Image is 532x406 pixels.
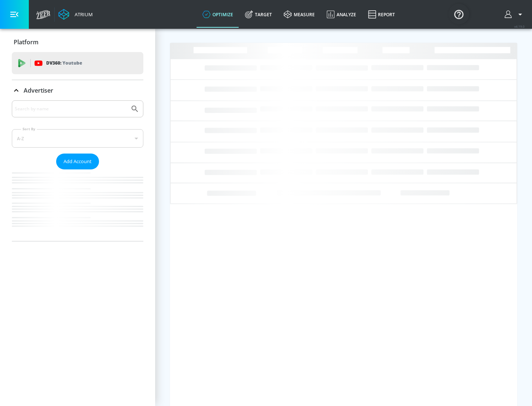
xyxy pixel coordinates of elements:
[72,11,93,18] div: Atrium
[12,100,143,241] div: Advertiser
[64,157,92,166] span: Add Account
[21,127,37,131] label: Sort By
[12,169,143,241] nav: list of Advertiser
[12,52,143,74] div: DV360: Youtube
[514,24,525,28] span: v 4.19.0
[197,1,239,28] a: optimize
[24,86,53,94] p: Advertiser
[15,104,127,114] input: Search by name
[449,4,469,24] button: Open Resource Center
[12,129,143,148] div: A-Z
[46,59,82,67] p: DV360:
[12,32,143,52] div: Platform
[12,80,143,101] div: Advertiser
[62,59,82,67] p: Youtube
[14,38,38,46] p: Platform
[239,1,278,28] a: Target
[321,1,362,28] a: Analyze
[56,154,99,169] button: Add Account
[58,9,93,20] a: Atrium
[278,1,321,28] a: measure
[362,1,401,28] a: Report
